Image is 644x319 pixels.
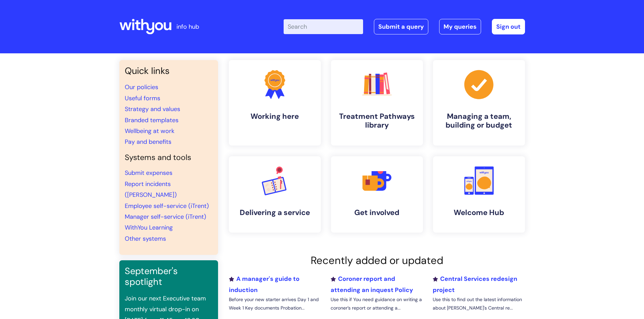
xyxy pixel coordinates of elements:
[125,153,213,162] h4: Systems and tools
[336,112,418,130] h4: Treatment Pathways library
[125,223,173,232] a: WithYou Learning
[125,105,180,113] a: Strategy and values
[176,21,199,32] p: info hub
[433,156,525,233] a: Welcome Hub
[492,19,525,34] a: Sign out
[125,94,160,102] a: Useful forms
[229,295,321,312] p: Before your new starter arrives Day 1 and Week 1 Key documents Probation...
[331,60,423,145] a: Treatment Pathways library
[125,138,171,146] a: Pay and benefits
[331,156,423,233] a: Get involved
[125,127,174,135] a: Wellbeing at work
[125,169,172,177] a: Submit expenses
[284,19,525,34] div: | -
[336,208,418,217] h4: Get involved
[234,208,315,217] h4: Delivering a service
[439,19,481,34] a: My queries
[433,60,525,145] a: Managing a team, building or budget
[331,295,423,312] p: Use this if You need guidance on writing a coroner’s report or attending a...
[229,275,300,294] a: A manager's guide to induction
[125,266,213,288] h3: September's spotlight
[125,202,209,210] a: Employee self-service (iTrent)
[284,19,363,34] input: Search
[229,254,525,267] h2: Recently added or updated
[433,295,525,312] p: Use this to find out the latest information about [PERSON_NAME]'s Central re...
[125,235,166,243] a: Other systems
[229,156,321,233] a: Delivering a service
[331,275,413,294] a: Coroner report and attending an inquest Policy
[438,112,520,130] h4: Managing a team, building or budget
[125,213,206,221] a: Manager self-service (iTrent)
[125,65,213,76] h3: Quick links
[374,19,428,34] a: Submit a query
[433,275,517,294] a: Central Services redesign project
[229,60,321,145] a: Working here
[125,116,178,124] a: Branded templates
[125,180,177,199] a: Report incidents ([PERSON_NAME])
[234,112,315,121] h4: Working here
[125,83,158,91] a: Our policies
[438,208,520,217] h4: Welcome Hub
